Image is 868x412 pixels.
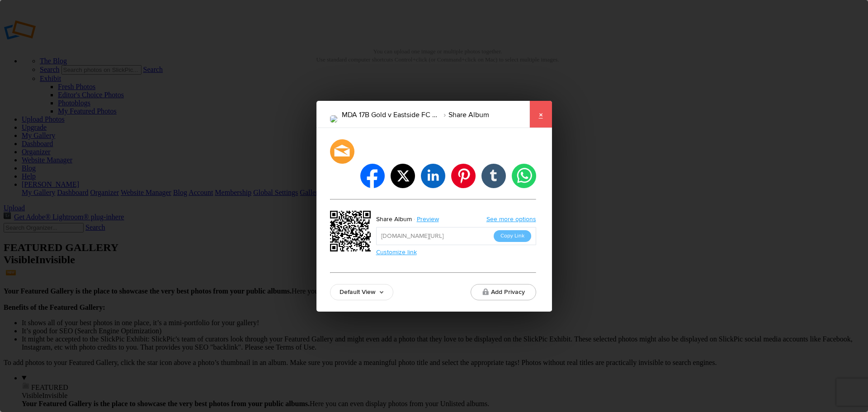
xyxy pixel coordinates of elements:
[494,230,531,242] button: Copy Link
[529,101,552,128] a: ×
[421,164,445,188] li: linkedin
[451,164,476,188] li: pinterest
[330,211,373,254] div: https://slickpic.us/18662036YIxw
[330,115,337,123] img: IMG_0509-fotor-20251011172335.png
[376,213,412,225] div: Share Album
[342,107,439,123] li: MDA 17B Gold v Eastside FC [DATE]
[512,164,536,188] li: whatsapp
[391,164,415,188] li: twitter
[471,284,536,300] button: Add Privacy
[481,164,506,188] li: tumblr
[439,107,489,123] li: Share Album
[412,213,446,225] a: Preview
[376,248,417,256] a: Customize link
[330,284,393,300] a: Default View
[360,164,385,188] li: facebook
[486,215,536,223] a: See more options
